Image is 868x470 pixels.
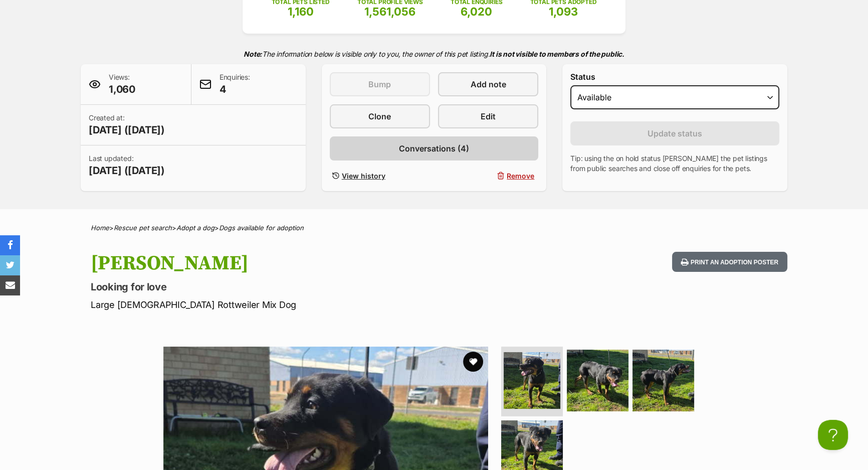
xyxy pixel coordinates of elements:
a: Edit [438,104,538,128]
button: Remove [438,169,538,183]
a: Clone [330,104,430,128]
a: Adopt a dog [176,224,214,232]
p: The information below is visible only to you, the owner of this pet listing. [81,44,787,64]
p: Tip: using the on hold status [PERSON_NAME] the pet listings from public searches and close off e... [570,153,779,174]
iframe: Help Scout Beacon - Open [818,420,848,450]
span: Remove [507,171,534,181]
button: Bump [330,72,430,96]
span: 1,561,056 [364,5,415,18]
strong: It is not visible to members of the public. [490,50,624,58]
label: Status [570,72,779,81]
span: 1,093 [549,5,578,18]
span: 6,020 [461,5,492,18]
p: Views: [109,72,135,96]
button: favourite [463,352,483,372]
a: Rescue pet search [114,224,172,232]
button: Update status [570,121,779,145]
p: Large [DEMOGRAPHIC_DATA] Rottweiler Mix Dog [91,298,515,311]
span: [DATE] ([DATE]) [89,164,165,178]
a: Dogs available for adoption [219,224,304,232]
span: 4 [220,82,250,96]
p: Looking for love [91,280,515,294]
h1: [PERSON_NAME] [91,252,515,275]
a: View history [330,169,430,183]
strong: Note: [244,50,262,58]
img: Photo of Maggie [567,350,628,411]
span: Update status [647,127,702,139]
span: 1,060 [109,82,135,96]
img: Photo of Maggie [632,350,694,411]
img: Photo of Maggie [504,352,560,409]
p: Created at: [89,113,165,137]
span: Conversations (4) [399,142,469,154]
span: Bump [368,78,391,90]
p: Enquiries: [220,72,250,96]
p: Last updated: [89,153,165,178]
a: Home [91,224,109,232]
button: Print an adoption poster [672,252,787,272]
span: Edit [481,110,496,122]
span: Clone [368,110,391,122]
span: View history [342,171,385,181]
a: Conversations (4) [330,136,539,161]
div: > > > [66,224,802,232]
span: [DATE] ([DATE]) [89,123,165,137]
a: Add note [438,72,538,96]
span: Add note [471,78,506,90]
span: 1,160 [288,5,314,18]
